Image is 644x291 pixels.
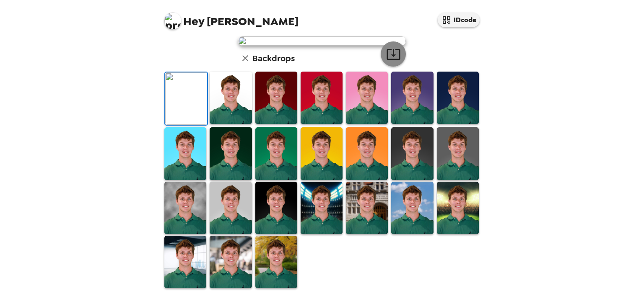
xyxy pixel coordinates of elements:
[252,52,295,65] h6: Backdrops
[438,13,480,27] button: IDcode
[238,36,406,46] img: user
[183,14,204,29] span: Hey
[164,13,181,29] img: profile pic
[165,72,207,125] img: Original
[164,8,299,27] span: [PERSON_NAME]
